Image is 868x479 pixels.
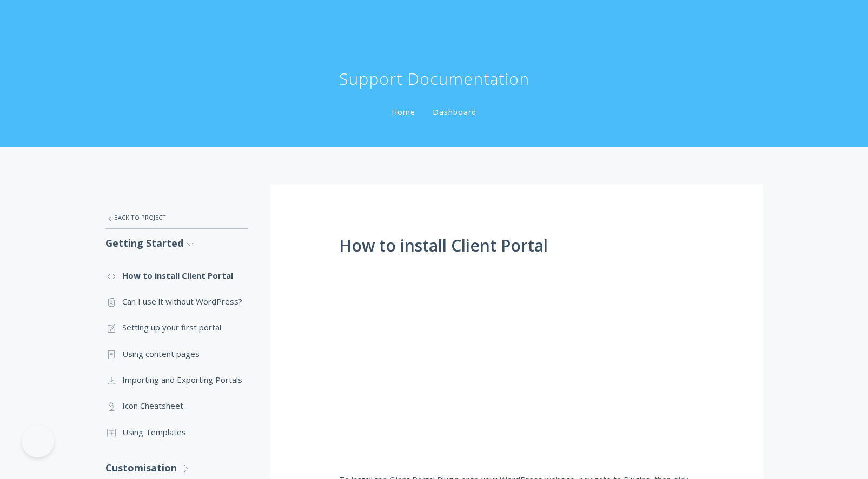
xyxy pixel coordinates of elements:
[105,393,248,419] a: Icon Cheatsheet
[105,262,248,288] a: How to install Client Portal
[339,68,529,90] h1: Support Documentation
[105,367,248,393] a: Importing and Exporting Portals
[339,237,694,255] h1: How to install Client Portal
[105,229,248,258] a: Getting Started
[430,107,479,117] a: Dashboard
[22,425,54,457] iframe: Toggle Customer Support
[105,206,248,229] a: Back to Project
[105,314,248,340] a: Setting up your first portal
[105,341,248,367] a: Using content pages
[339,263,694,457] iframe: Installing Client Portal
[389,107,418,117] a: Home
[105,419,248,445] a: Using Templates
[105,288,248,314] a: Can I use it without WordPress?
